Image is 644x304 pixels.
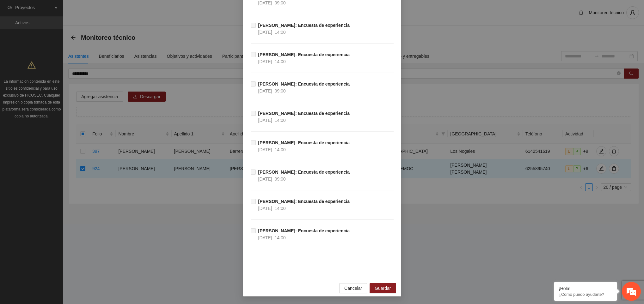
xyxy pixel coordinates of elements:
[33,32,106,40] div: Chatee con nosotros ahora
[344,285,362,292] span: Cancelar
[258,199,350,204] strong: [PERSON_NAME]: Encuesta de experiencia
[37,84,87,148] span: Estamos en línea.
[258,147,272,152] span: [DATE]
[258,118,272,123] span: [DATE]
[275,30,286,35] span: 14:00
[258,0,272,5] span: [DATE]
[275,118,286,123] span: 14:00
[258,30,272,35] span: [DATE]
[3,172,120,194] textarea: Escriba su mensaje y pulse “Intro”
[275,147,286,152] span: 14:00
[370,283,396,293] button: Guardar
[258,59,272,64] span: [DATE]
[258,23,350,28] strong: [PERSON_NAME]: Encuesta de experiencia
[258,228,350,233] strong: [PERSON_NAME]: Encuesta de experiencia
[275,235,286,240] span: 14:00
[258,206,272,211] span: [DATE]
[104,3,119,18] div: Minimizar ventana de chat en vivo
[258,176,272,182] span: [DATE]
[275,206,286,211] span: 14:00
[275,176,286,182] span: 09:00
[275,59,286,64] span: 14:00
[258,81,350,86] strong: [PERSON_NAME]: Encuesta de experiencia
[258,88,272,93] span: [DATE]
[559,292,612,297] p: ¿Cómo puedo ayudarte?
[258,140,350,145] strong: [PERSON_NAME]: Encuesta de experiencia
[258,170,350,175] strong: [PERSON_NAME]: Encuesta de experiencia
[258,235,272,240] span: [DATE]
[375,285,391,292] span: Guardar
[275,0,286,5] span: 09:00
[339,283,367,293] button: Cancelar
[258,52,350,57] strong: [PERSON_NAME]: Encuesta de experiencia
[258,111,350,116] strong: [PERSON_NAME]: Encuesta de experiencia
[275,88,286,93] span: 09:00
[559,286,612,291] div: ¡Hola!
